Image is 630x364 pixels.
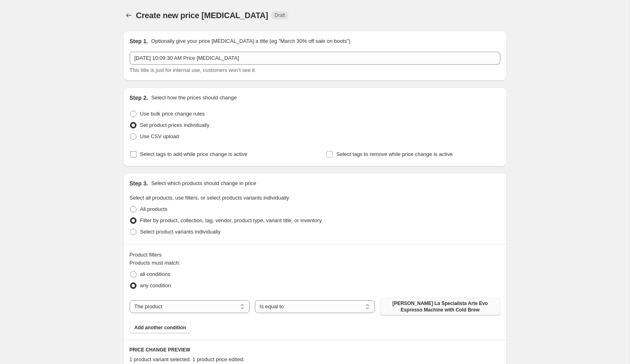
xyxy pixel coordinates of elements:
span: 1 product variant selected. 1 product price edited: [130,356,245,362]
span: Create new price [MEDICAL_DATA] [136,11,269,20]
span: Use CSV upload [140,133,179,139]
span: [PERSON_NAME] La Specialista Arte Evo Espresso Machine with Cold Brew [385,300,495,313]
p: Select which products should change in price [151,179,256,187]
h2: Step 3. [130,179,148,187]
span: Select product variants individually [140,229,220,235]
span: Select all products, use filters, or select products variants individually [130,195,289,201]
span: Use bulk price change rules [140,111,205,117]
span: All products [140,206,168,212]
button: Price change jobs [123,10,134,21]
button: De'Longhi La Specialista Arte Evo Espresso Machine with Cold Brew [380,298,500,316]
span: Draft [275,12,285,19]
h2: Step 2. [130,94,148,102]
span: any condition [140,282,171,288]
input: 30% off holiday sale [130,52,500,65]
span: all conditions [140,271,170,277]
span: Select tags to add while price change is active [140,151,248,157]
div: Product filters [130,251,500,259]
span: Add another condition [134,324,186,331]
span: Filter by product, collection, tag, vendor, product type, variant title, or inventory [140,217,322,223]
span: This title is just for internal use, customers won't see it [130,67,255,73]
h2: Step 1. [130,37,148,45]
p: Optionally give your price [MEDICAL_DATA] a title (eg "March 30% off sale on boots") [151,37,350,45]
p: Select how the prices should change [151,94,237,102]
h6: PRICE CHANGE PREVIEW [130,347,500,353]
span: Set product prices individually [140,122,210,128]
span: Select tags to remove while price change is active [336,151,453,157]
span: Products must match: [130,260,181,266]
button: Add another condition [130,322,191,333]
